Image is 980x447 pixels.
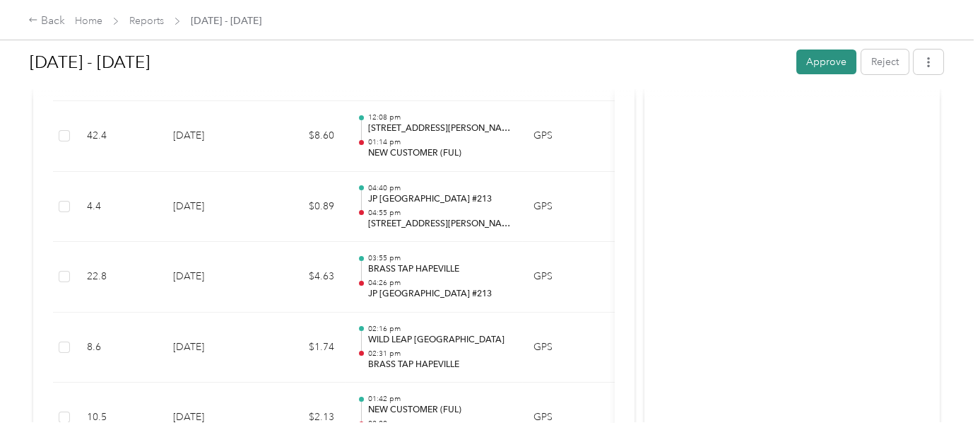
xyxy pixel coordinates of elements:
p: JP [GEOGRAPHIC_DATA] #213 [368,193,511,206]
td: [DATE] [162,313,261,383]
td: $4.63 [261,242,346,313]
a: Home [75,15,102,27]
td: GPS [522,172,614,243]
p: 04:26 pm [368,278,511,288]
td: Atlanta Beverage Company [614,101,720,172]
p: NEW CUSTOMER (FUL) [368,404,511,417]
td: GPS [522,242,614,313]
td: 42.4 [76,101,162,172]
h1: Sep 1 - 30, 2025 [30,45,786,79]
p: 02:31 pm [368,349,511,359]
p: WILD LEAP [GEOGRAPHIC_DATA] [368,334,511,347]
td: GPS [522,101,614,172]
p: 03:55 pm [368,253,511,263]
td: GPS [522,313,614,383]
td: Atlanta Beverage Company [614,313,720,383]
p: 02:00 pm [368,419,511,429]
td: $1.74 [261,313,346,383]
div: Back [28,13,65,30]
td: $8.60 [261,101,346,172]
iframe: Everlance-gr Chat Button Frame [901,368,980,447]
td: [DATE] [162,242,261,313]
td: 4.4 [76,172,162,243]
p: 04:55 pm [368,208,511,218]
p: BRASS TAP HAPEVILLE [368,359,511,371]
td: 22.8 [76,242,162,313]
td: 8.6 [76,313,162,383]
p: 04:40 pm [368,183,511,193]
p: [STREET_ADDRESS][PERSON_NAME] [368,218,511,231]
p: [STREET_ADDRESS][PERSON_NAME] [368,122,511,135]
td: Atlanta Beverage Company [614,172,720,243]
p: 01:42 pm [368,394,511,404]
p: 01:14 pm [368,137,511,147]
td: Atlanta Beverage Company [614,242,720,313]
button: Approve [796,50,856,74]
td: [DATE] [162,172,261,243]
p: 12:08 pm [368,112,511,122]
p: 02:16 pm [368,324,511,334]
td: $0.89 [261,172,346,243]
p: BRASS TAP HAPEVILLE [368,263,511,276]
p: NEW CUSTOMER (FUL) [368,147,511,160]
p: JP [GEOGRAPHIC_DATA] #213 [368,288,511,301]
span: [DATE] - [DATE] [191,13,261,28]
a: Reports [129,15,164,27]
button: Reject [861,50,909,74]
td: [DATE] [162,101,261,172]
